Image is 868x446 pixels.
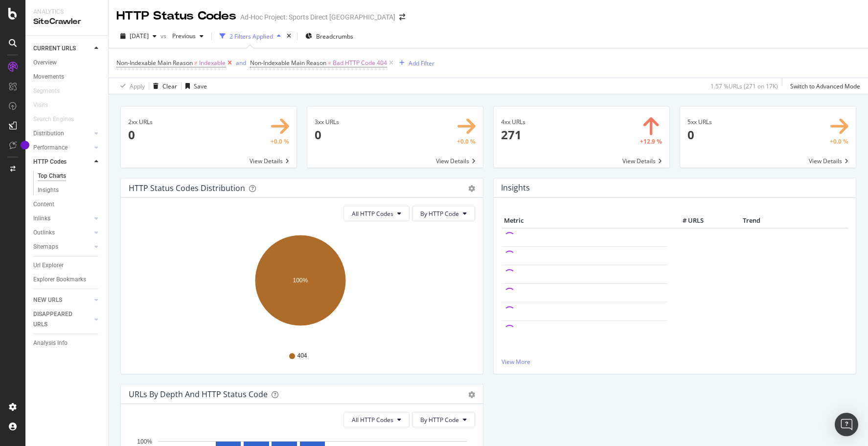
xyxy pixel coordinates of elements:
[399,14,405,21] div: arrow-right-arrow-left
[33,338,101,348] a: Analysis Info
[409,59,434,67] div: Add Filter
[835,413,858,436] div: Open Intercom Messenger
[706,213,797,228] th: Trend
[293,277,308,284] text: 100%
[182,78,207,94] button: Save
[33,242,58,252] div: Sitemaps
[710,82,778,90] div: 1.57 % URLs ( 271 on 17K )
[285,31,293,41] div: times
[116,78,145,94] button: Apply
[33,58,101,68] a: Overview
[33,43,91,54] a: CURRENT URLS
[33,128,91,139] a: Distribution
[130,32,149,40] span: 2025 Aug. 11th
[328,59,331,67] span: =
[194,59,198,67] span: ≠
[21,141,29,149] div: Tooltip anchor
[33,16,100,27] div: SiteCrawler
[250,59,326,67] span: Non-Indexable Main Reason
[468,185,475,192] div: gear
[216,28,285,44] button: 2 Filters Applied
[33,309,83,330] div: DISAPPEARED URLS
[790,82,860,90] div: Switch to Advanced Mode
[168,32,196,40] span: Previous
[33,309,91,330] a: DISAPPEARED URLS
[33,228,91,238] a: Outlinks
[33,128,64,139] div: Distribution
[412,412,475,427] button: By HTTP Code
[236,58,246,67] button: and
[343,412,410,427] button: All HTTP Codes
[352,210,393,218] span: All HTTP Codes
[33,86,69,96] a: Segments
[33,275,101,285] a: Explorer Bookmarks
[502,213,667,228] th: Metric
[33,260,64,271] div: Url Explorer
[129,183,245,193] div: HTTP Status Codes Distribution
[667,213,706,228] th: # URLS
[33,199,54,210] div: Content
[33,213,50,224] div: Inlinks
[33,228,55,238] div: Outlinks
[33,295,62,305] div: NEW URLS
[33,114,84,125] a: Search Engines
[502,358,848,366] a: View More
[420,416,459,424] span: By HTTP Code
[33,157,91,167] a: HTTP Codes
[395,57,434,69] button: Add Filter
[162,82,177,90] div: Clear
[116,8,236,24] div: HTTP Status Codes
[129,229,472,342] svg: A chart.
[33,295,91,305] a: NEW URLS
[316,32,353,41] span: Breadcrumbs
[33,242,91,252] a: Sitemaps
[168,28,207,44] button: Previous
[240,12,395,22] div: Ad-Hoc Project: Sports Direct [GEOGRAPHIC_DATA]
[236,59,246,67] div: and
[38,185,59,195] div: Insights
[343,206,410,221] button: All HTTP Codes
[160,32,168,40] span: vs
[412,206,475,221] button: By HTTP Code
[468,391,475,398] div: gear
[33,100,58,110] a: Visits
[33,86,60,96] div: Segments
[333,56,387,70] span: Bad HTTP Code 404
[33,157,67,167] div: HTTP Codes
[137,438,152,445] text: 100%
[33,338,68,348] div: Analysis Info
[38,185,101,195] a: Insights
[194,82,207,90] div: Save
[38,171,66,181] div: Top Charts
[33,72,101,82] a: Movements
[130,82,145,90] div: Apply
[33,100,48,110] div: Visits
[33,143,91,153] a: Performance
[33,275,86,285] div: Explorer Bookmarks
[33,43,76,54] div: CURRENT URLS
[149,78,177,94] button: Clear
[33,143,68,153] div: Performance
[501,181,530,194] h4: Insights
[129,389,268,399] div: URLs by Depth and HTTP Status Code
[33,260,101,271] a: Url Explorer
[33,114,74,125] div: Search Engines
[297,352,307,360] span: 404
[352,416,393,424] span: All HTTP Codes
[33,72,64,82] div: Movements
[116,28,160,44] button: [DATE]
[229,32,273,41] div: 2 Filters Applied
[116,59,193,67] span: Non-Indexable Main Reason
[33,213,91,224] a: Inlinks
[786,78,860,94] button: Switch to Advanced Mode
[33,8,100,16] div: Analytics
[38,171,101,181] a: Top Charts
[33,58,57,68] div: Overview
[33,199,101,210] a: Content
[199,56,226,70] span: Indexable
[420,210,459,218] span: By HTTP Code
[301,28,357,44] button: Breadcrumbs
